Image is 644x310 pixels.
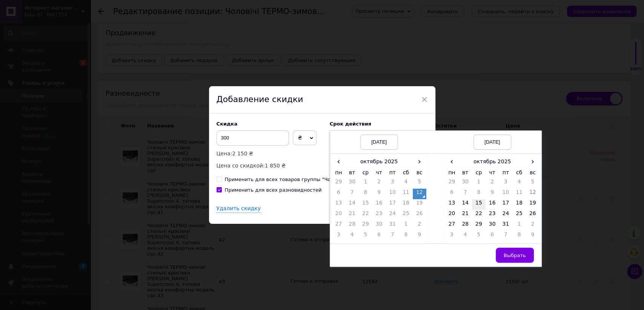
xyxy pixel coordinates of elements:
[458,220,472,231] td: 28
[413,156,426,167] span: ›
[499,210,512,220] td: 24
[386,167,399,178] th: пт
[345,199,359,210] td: 14
[486,210,499,220] td: 23
[526,210,539,220] td: 26
[526,189,539,199] td: 12
[499,167,512,178] th: пт
[486,199,499,210] td: 16
[458,156,526,167] th: октябрь 2025
[413,220,426,231] td: 2
[217,121,238,127] span: Скидка
[421,93,428,106] span: ×
[46,61,103,67] strong: Salomon Supercross 4
[359,210,372,220] td: 22
[526,167,539,178] th: вс
[372,210,386,220] td: 23
[359,231,372,242] td: 5
[345,178,359,189] td: 30
[217,149,322,158] p: Цена:
[413,178,426,189] td: 5
[512,210,526,220] td: 25
[50,61,108,67] strong: Salomon Supercross 4
[526,231,539,242] td: 9
[332,156,346,167] span: ‹
[359,220,372,231] td: 29
[526,178,539,189] td: 5
[332,199,346,210] td: 13
[20,91,177,188] span: ❄️ — сохраняют тепло даже при низких температурах. 💧 — не боятся снега, влаги и слякоти. 👣 — отли...
[526,220,539,231] td: 2
[386,199,399,210] td: 17
[458,178,472,189] td: 30
[372,199,386,210] td: 16
[359,167,372,178] th: ср
[512,231,526,242] td: 8
[499,220,512,231] td: 31
[499,199,512,210] td: 17
[499,231,512,242] td: 7
[526,199,539,210] td: 19
[359,189,372,199] td: 8
[413,189,426,199] td: 12
[217,205,261,213] div: Удалить скидку
[345,167,359,178] th: вт
[458,189,472,199] td: 7
[399,167,413,178] th: сб
[372,178,386,189] td: 2
[298,135,302,141] span: ₴
[512,167,526,178] th: сб
[499,189,512,199] td: 10
[34,91,77,97] strong: ТЕРМО-утеплені
[217,130,289,146] input: 0
[332,231,346,242] td: 3
[58,14,148,23] span: Salomon Supercross 4
[332,178,346,189] td: 29
[496,248,534,263] button: Выбрать
[345,231,359,242] td: 4
[458,167,472,178] th: вт
[386,210,399,220] td: 24
[472,167,486,178] th: ср
[472,231,486,242] td: 5
[386,231,399,242] td: 7
[413,231,426,242] td: 9
[472,220,486,231] td: 29
[345,189,359,199] td: 7
[225,187,322,194] div: Применить для всех разновидностей
[330,121,428,127] label: Cрок действия
[472,199,486,210] td: 15
[445,156,459,167] span: ‹
[445,231,459,242] td: 3
[372,189,386,199] td: 9
[359,178,372,189] td: 1
[486,189,499,199] td: 9
[399,178,413,189] td: 4
[372,167,386,178] th: чт
[265,163,286,169] span: 1 850 ₴
[345,210,359,220] td: 21
[372,231,386,242] td: 6
[399,231,413,242] td: 8
[512,220,526,231] td: 1
[473,135,511,150] div: [DATE]
[486,220,499,231] td: 30
[31,91,83,97] strong: ТЕРМО-утеплённые
[445,167,459,178] th: пн
[526,156,539,167] span: ›
[512,199,526,210] td: 18
[372,220,386,231] td: 30
[399,220,413,231] td: 1
[217,95,303,104] span: Добавление скидки
[486,178,499,189] td: 2
[24,53,174,84] span: Покоряйте зиму с уверенностью в каждом шаге с топовой моделью . Эти кроссовки созданы для активны...
[22,40,175,46] strong: максимум зчеплення, тепла та стилю в холодну пору року
[413,210,426,220] td: 26
[332,167,346,178] th: пн
[359,199,372,210] td: 15
[458,199,472,210] td: 14
[399,189,413,199] td: 11
[486,167,499,178] th: чт
[445,210,459,220] td: 20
